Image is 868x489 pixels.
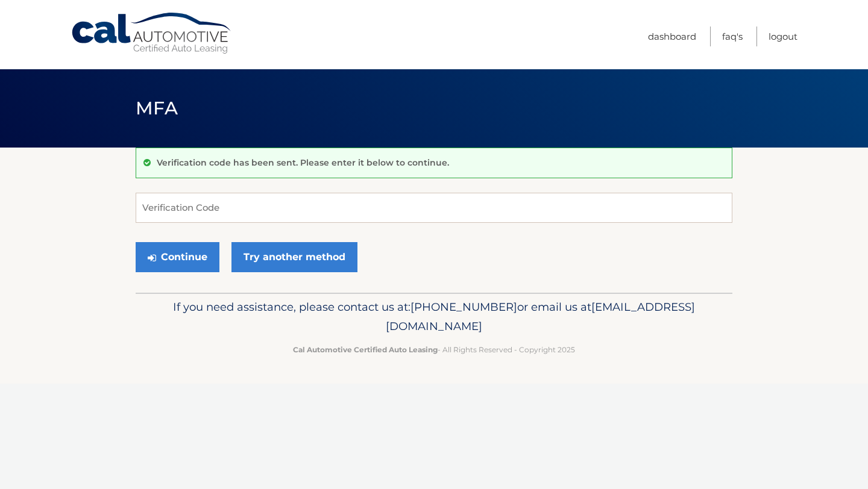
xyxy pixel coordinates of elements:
[143,297,725,336] p: If you need assistance, please contact us at: or email us at
[410,300,517,314] span: [PHONE_NUMBER]
[769,26,797,46] a: Logout
[231,242,357,272] a: Try another method
[71,12,233,55] a: Cal Automotive
[157,157,449,168] p: Verification code has been sent. Please enter it below to continue.
[143,343,725,356] p: - All Rights Reserved - Copyright 2025
[136,242,219,272] button: Continue
[136,97,178,119] span: MFA
[648,26,696,46] a: Dashboard
[386,300,695,333] span: [EMAIL_ADDRESS][DOMAIN_NAME]
[722,26,743,46] a: FAQ's
[293,345,438,354] strong: Cal Automotive Certified Auto Leasing
[136,193,732,223] input: Verification Code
